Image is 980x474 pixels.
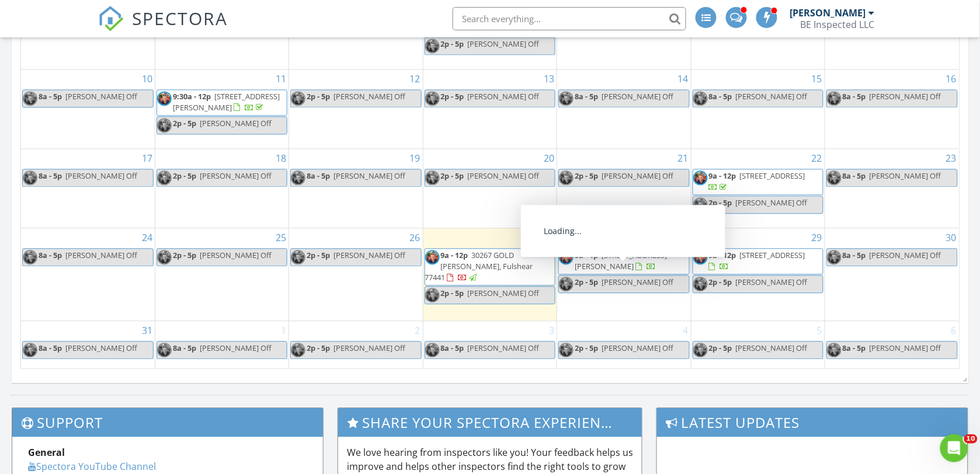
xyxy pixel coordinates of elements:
[559,91,574,106] img: dan_richter.jpg
[453,7,686,30] input: Search everything...
[709,250,736,260] span: 9a - 12p
[157,343,172,357] img: dan_richter.jpg
[23,343,37,357] img: dan_richter.jpg
[140,321,155,340] a: Go to August 31, 2025
[709,197,732,208] span: 2p - 5p
[602,170,673,181] span: [PERSON_NAME] Off
[441,39,464,49] span: 2p - 5p
[709,91,732,102] span: 8a - 5p
[602,277,673,287] span: [PERSON_NAME] Off
[843,170,866,181] span: 8a - 5p
[155,320,289,367] td: Go to September 1, 2025
[425,170,440,185] img: dan_richter.jpg
[333,343,405,353] span: [PERSON_NAME] Off
[944,228,959,247] a: Go to August 30, 2025
[736,91,808,102] span: [PERSON_NAME] Off
[200,250,272,260] span: [PERSON_NAME] Off
[408,69,423,88] a: Go to August 12, 2025
[39,343,62,353] span: 8a - 5p
[65,91,137,102] span: [PERSON_NAME] Off
[273,149,289,168] a: Go to August 18, 2025
[691,228,825,320] td: Go to August 29, 2025
[693,169,823,195] a: 9a - 12p [STREET_ADDRESS]
[468,91,540,102] span: [PERSON_NAME] Off
[557,148,691,228] td: Go to August 21, 2025
[693,248,823,274] a: 9a - 12p [STREET_ADDRESS]
[693,197,708,212] img: dan_richter.jpg
[709,343,732,353] span: 2p - 5p
[575,91,598,102] span: 8a - 5p
[709,170,805,192] a: 9a - 12p [STREET_ADDRESS]
[468,343,540,353] span: [PERSON_NAME] Off
[28,460,156,473] a: Spectora YouTube Channel
[693,250,708,264] img: dan_richter.jpg
[827,170,842,185] img: dan_richter.jpg
[944,149,959,168] a: Go to August 23, 2025
[964,434,978,444] span: 10
[827,91,842,106] img: dan_richter.jpg
[425,250,533,283] span: 30267 GOLD [PERSON_NAME], Fulshear 77441
[657,408,968,437] h3: Latest Updates
[291,170,305,185] img: dan_richter.jpg
[602,91,673,102] span: [PERSON_NAME] Off
[709,250,805,271] a: 9a - 12p [STREET_ADDRESS]
[65,343,137,353] span: [PERSON_NAME] Off
[157,91,172,106] img: dan_richter.jpg
[173,118,196,128] span: 2p - 5p
[809,228,825,247] a: Go to August 29, 2025
[870,170,941,181] span: [PERSON_NAME] Off
[289,69,423,148] td: Go to August 12, 2025
[468,39,540,49] span: [PERSON_NAME] Off
[827,343,842,357] img: dan_richter.jpg
[333,250,405,260] span: [PERSON_NAME] Off
[691,69,825,148] td: Go to August 15, 2025
[157,118,172,133] img: dan_richter.jpg
[173,250,196,260] span: 2p - 5p
[338,408,642,437] h3: Share Your Spectora Experience
[423,320,557,367] td: Go to September 3, 2025
[408,149,423,168] a: Go to August 19, 2025
[557,228,691,320] td: Go to August 28, 2025
[693,170,708,185] img: dan_richter.jpg
[21,320,155,367] td: Go to August 31, 2025
[602,343,673,353] span: [PERSON_NAME] Off
[575,170,598,181] span: 2p - 5p
[825,69,959,148] td: Go to August 16, 2025
[736,277,808,287] span: [PERSON_NAME] Off
[173,91,280,113] a: 9:30a - 12p [STREET_ADDRESS][PERSON_NAME]
[132,6,228,30] span: SPECTORA
[691,320,825,367] td: Go to September 5, 2025
[425,288,440,302] img: dan_richter.jpg
[575,250,598,260] span: 9a - 1p
[98,6,124,32] img: The Best Home Inspection Software - Spectora
[541,149,557,168] a: Go to August 20, 2025
[28,446,65,459] strong: General
[441,91,464,102] span: 2p - 5p
[425,250,533,283] a: 9a - 12p 30267 GOLD [PERSON_NAME], Fulshear 77441
[307,343,330,353] span: 2p - 5p
[557,69,691,148] td: Go to August 14, 2025
[425,343,440,357] img: dan_richter.jpg
[843,91,866,102] span: 8a - 5p
[575,250,667,271] a: 9a - 1p [STREET_ADDRESS][PERSON_NAME]
[289,228,423,320] td: Go to August 26, 2025
[425,91,440,106] img: dan_richter.jpg
[870,343,941,353] span: [PERSON_NAME] Off
[559,250,574,264] img: dan_richter.jpg
[557,320,691,367] td: Go to September 4, 2025
[676,69,691,88] a: Go to August 14, 2025
[843,343,866,353] span: 8a - 5p
[140,228,155,247] a: Go to August 24, 2025
[693,91,708,106] img: dan_richter.jpg
[809,149,825,168] a: Go to August 22, 2025
[559,277,574,291] img: dan_richter.jpg
[12,408,323,437] h3: Support
[200,170,272,181] span: [PERSON_NAME] Off
[541,228,557,247] a: Go to August 27, 2025
[39,170,62,181] span: 8a - 5p
[423,148,557,228] td: Go to August 20, 2025
[870,91,941,102] span: [PERSON_NAME] Off
[273,69,289,88] a: Go to August 11, 2025
[815,321,825,340] a: Go to September 5, 2025
[273,228,289,247] a: Go to August 25, 2025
